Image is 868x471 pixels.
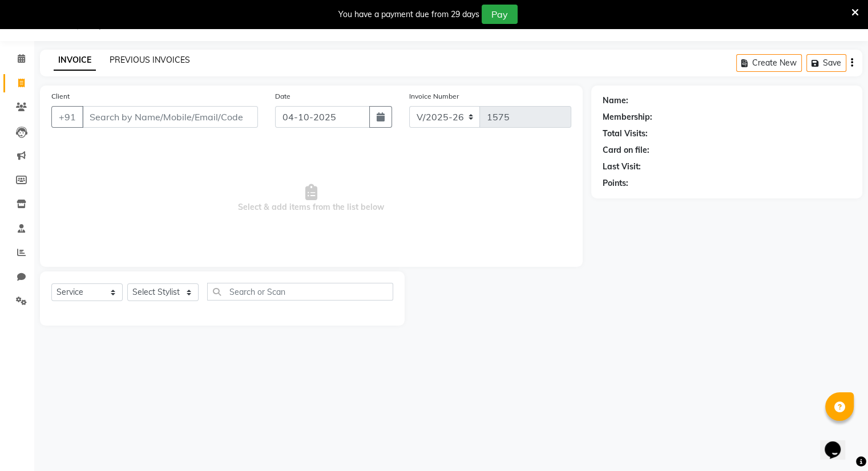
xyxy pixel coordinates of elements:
[603,95,628,107] div: Name:
[482,5,518,24] button: Pay
[51,106,83,128] button: +91
[110,55,190,65] a: PREVIOUS INVOICES
[603,144,649,156] div: Card on file:
[603,111,652,123] div: Membership:
[603,177,628,189] div: Points:
[806,54,846,72] button: Save
[338,9,479,21] div: You have a payment due from 29 days
[603,161,641,173] div: Last Visit:
[603,128,648,140] div: Total Visits:
[736,54,802,72] button: Create New
[820,425,857,460] iframe: chat widget
[54,50,96,71] a: INVOICE
[207,283,393,301] input: Search or Scan
[409,91,459,101] label: Invoice Number
[51,91,70,101] label: Client
[275,91,290,101] label: Date
[82,106,258,128] input: Search by Name/Mobile/Email/Code
[51,141,571,255] span: Select & add items from the list below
